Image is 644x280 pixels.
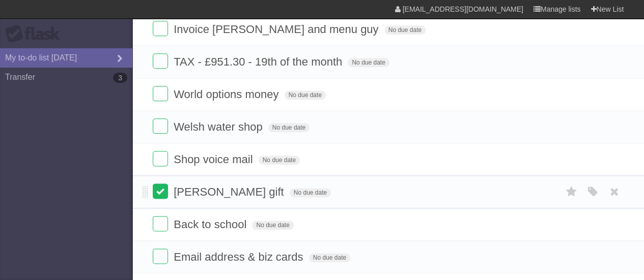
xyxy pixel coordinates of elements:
[285,90,326,100] span: No due date
[562,183,581,200] label: Star task
[153,248,168,264] label: Done
[153,216,168,231] label: Done
[153,151,168,166] label: Done
[153,86,168,101] label: Done
[174,55,345,68] span: TAX - £951.30 - 19th of the month
[348,58,389,67] span: No due date
[290,188,331,197] span: No due date
[309,253,350,262] span: No due date
[174,185,286,198] span: [PERSON_NAME] gift
[153,183,168,199] label: Done
[174,153,255,166] span: Shop voice mail
[268,123,310,132] span: No due date
[153,21,168,36] label: Done
[153,118,168,134] label: Done
[252,221,293,230] span: No due date
[174,120,265,133] span: Welsh water shop
[174,251,305,263] span: Email address & biz cards
[174,88,281,101] span: World options money
[174,218,249,231] span: Back to school
[5,25,66,43] div: Flask
[259,155,300,165] span: No due date
[153,53,168,69] label: Done
[113,73,127,83] b: 3
[174,23,381,36] span: Invoice [PERSON_NAME] and menu guy
[384,25,426,35] span: No due date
